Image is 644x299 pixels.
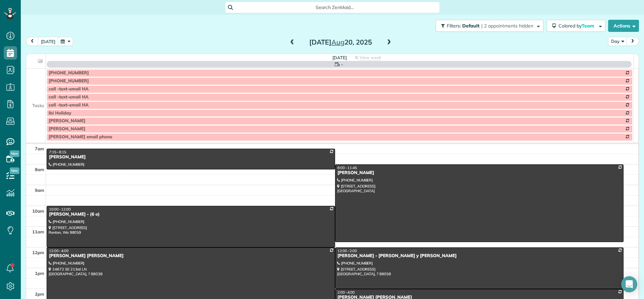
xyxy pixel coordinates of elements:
[49,102,89,108] span: call -text-email HA
[49,110,71,116] span: Ibi Holiday
[32,208,44,214] span: 10am
[49,86,89,92] span: call -text-email HA
[49,253,333,259] div: [PERSON_NAME] [PERSON_NAME]
[626,37,639,46] button: next
[337,248,357,253] span: 12:00 - 2:00
[49,70,89,76] span: [PHONE_NUMBER]
[49,248,68,253] span: 12:00 - 4:00
[299,39,382,46] h2: [DATE] 20, 2025
[49,118,85,124] span: [PERSON_NAME]
[462,23,480,29] span: Default
[10,150,19,157] span: New
[35,167,44,172] span: 8am
[35,146,44,151] span: 7am
[49,126,85,132] span: [PERSON_NAME]
[331,38,344,46] span: Aug
[337,253,622,259] div: [PERSON_NAME] - [PERSON_NAME] y [PERSON_NAME]
[35,188,44,193] span: 9am
[621,276,637,292] div: Open Intercom Messenger
[558,23,597,29] span: Colored by
[332,55,347,60] span: [DATE]
[337,170,622,176] div: [PERSON_NAME]
[35,271,44,276] span: 1pm
[49,78,89,84] span: [PHONE_NUMBER]
[447,23,461,29] span: Filters:
[35,291,44,297] span: 2pm
[436,20,543,32] button: Filters: Default | 2 appointments hidden
[49,212,333,217] div: [PERSON_NAME] - (6 o)
[547,20,605,32] button: Colored byTeam
[337,165,357,170] span: 8:00 - 11:45
[32,229,44,234] span: 11am
[360,55,381,60] span: View week
[337,290,355,295] span: 2:00 - 4:00
[26,37,39,46] button: prev
[49,150,66,154] span: 7:15 - 8:15
[38,37,58,46] button: [DATE]
[481,23,533,29] span: | 2 appointments hidden
[49,154,333,160] div: [PERSON_NAME]
[49,207,71,212] span: 10:00 - 12:00
[432,20,543,32] a: Filters: Default | 2 appointments hidden
[32,250,44,255] span: 12pm
[341,61,343,68] span: -
[49,94,89,100] span: call -text-email HA
[49,134,112,140] span: [PERSON_NAME] email phone
[10,167,19,174] span: New
[608,20,639,32] button: Actions
[582,23,595,29] span: Team
[608,37,627,46] button: Day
